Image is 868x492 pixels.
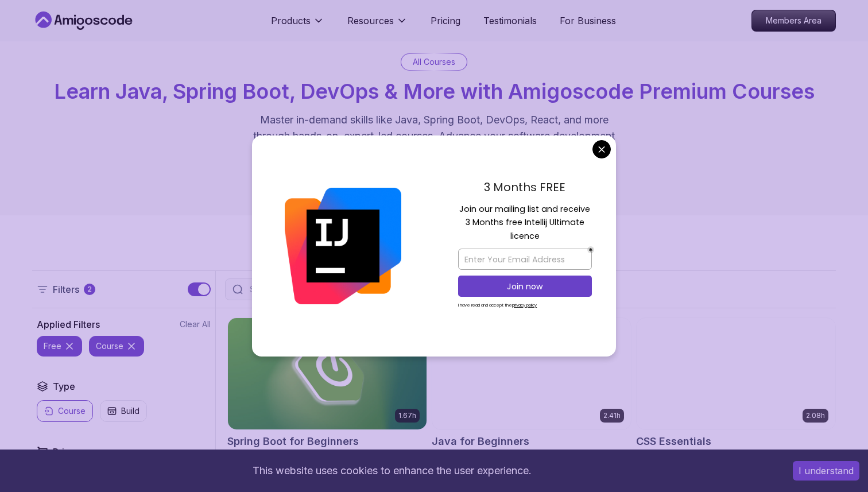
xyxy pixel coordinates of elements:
[247,284,493,295] input: Search Java, React, Spring boot ...
[53,445,75,459] h2: Price
[483,14,537,28] a: Testimonials
[37,336,82,357] button: free
[100,400,147,422] button: Build
[227,317,427,476] a: Spring Boot for Beginners card1.67hNEWSpring Boot for BeginnersBuild a CRUD API with Spring Boot ...
[431,14,460,28] a: Pricing
[413,56,455,68] p: All Courses
[271,14,324,37] button: Products
[54,79,815,104] span: Learn Java, Spring Boot, DevOps & More with Amigoscode Premium Courses
[44,340,61,352] p: free
[121,405,139,417] p: Build
[560,14,616,28] a: For Business
[53,379,75,393] h2: Type
[53,282,79,296] p: Filters
[89,336,144,357] button: course
[636,317,836,476] a: CSS Essentials card2.08hCSS EssentialsMaster the fundamentals of CSS and bring your websites to l...
[432,317,631,476] a: Java for Beginners card2.41hJava for BeginnersBeginner-friendly Java course for essential program...
[9,458,776,483] div: This website uses cookies to enhance the user experience.
[806,411,825,420] p: 2.08h
[241,112,627,160] p: Master in-demand skills like Java, Spring Boot, DevOps, React, and more through hands-on, expert-...
[87,285,92,294] p: 2
[37,317,100,331] h2: Applied Filters
[432,433,529,450] h2: Java for Beginners
[636,433,711,450] h2: CSS Essentials
[227,433,359,450] h2: Spring Boot for Beginners
[228,318,427,429] img: Spring Boot for Beginners card
[752,10,835,31] p: Members Area
[603,411,621,420] p: 2.41h
[58,405,86,417] p: Course
[751,10,836,32] a: Members Area
[793,461,859,481] button: Accept cookies
[96,340,123,352] p: course
[180,319,211,330] button: Clear All
[637,318,835,429] img: CSS Essentials card
[347,14,408,37] button: Resources
[432,318,631,429] img: Java for Beginners card
[271,14,311,28] p: Products
[37,400,93,422] button: Course
[347,14,394,28] p: Resources
[398,411,416,420] p: 1.67h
